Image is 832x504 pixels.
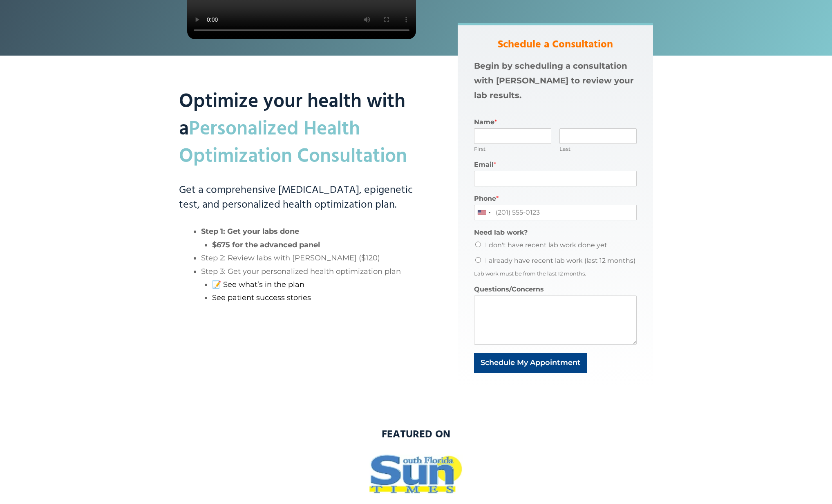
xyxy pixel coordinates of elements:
[212,280,304,289] a: 📝 See what’s in the plan
[201,265,425,305] li: Step 3: Get your personalized health optimization plan
[474,161,637,169] label: Email
[474,118,637,127] label: Name
[474,205,637,220] input: (201) 555-0123
[485,241,607,249] label: I don't have recent lab work done yet
[179,428,653,442] h3: featured on
[474,285,637,294] label: Questions/Concerns
[201,251,425,264] li: Step 2: Review labs with [PERSON_NAME] ($120)
[474,146,551,152] label: First
[474,270,637,277] div: Lab work must be from the last 12 months.
[474,353,587,373] button: Schedule My Appointment
[474,205,493,220] div: United States: +1
[474,61,634,100] strong: Begin by scheduling a consultation with [PERSON_NAME] to review your lab results.
[474,195,637,203] label: Phone
[474,228,637,237] label: Need lab work?
[201,227,299,236] strong: Step 1: Get your labs done
[498,36,613,53] strong: Schedule a Consultation
[212,293,311,302] a: See patient success stories
[179,23,425,171] h2: Optimize your health with a
[179,183,425,213] h3: Get a comprehensive [MEDICAL_DATA], epigenetic test, and personalized health optimization plan.
[212,240,320,249] strong: $675 for the advanced panel
[485,257,635,264] label: I already have recent lab work (last 12 months)
[179,114,407,172] mark: Personalized Health Optimization Consultation
[559,146,637,152] label: Last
